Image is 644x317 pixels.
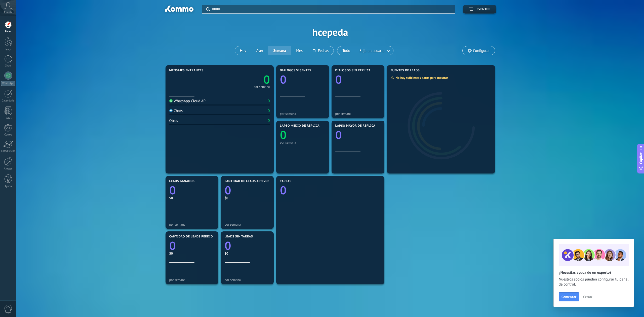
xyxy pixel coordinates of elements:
[169,238,176,253] text: 0
[335,127,342,143] text: 0
[280,183,381,198] a: 0
[169,251,215,256] div: $0
[335,112,381,116] div: por semana
[1,185,16,188] div: Ayuda
[169,109,183,113] div: Chats
[291,46,308,55] button: Mes
[1,30,16,33] div: Panel
[268,46,291,55] button: Semana
[169,278,215,282] div: por semana
[169,196,215,200] div: $0
[473,49,490,53] span: Configurar
[476,8,490,11] span: Eventos
[169,99,173,102] img: WhatsApp Cloud API
[335,124,375,128] span: Lapso mayor de réplica
[1,167,16,170] div: Ajustes
[225,223,270,226] div: por semana
[335,69,371,72] span: Diálogos sin réplica
[268,118,270,123] div: 0
[355,46,393,55] button: Elija un usuario
[268,99,270,103] div: 0
[169,99,207,103] div: WhatsApp Cloud API
[280,183,287,198] text: 0
[169,235,217,238] span: Cantidad de leads perdidos
[583,295,592,299] span: Cerrar
[268,109,270,113] div: 0
[280,112,325,116] div: por semana
[358,47,385,54] span: Elija un usuario
[308,46,334,55] button: Fechas
[280,180,292,183] span: Tareas
[280,72,287,87] text: 0
[225,251,270,256] div: $0
[4,11,12,14] span: Cuenta
[559,270,629,275] h2: ¿Necesitas ayuda de un experto?
[463,5,496,14] button: Eventos
[225,235,253,238] span: Leads sin tareas
[390,76,452,80] div: No hay suficientes datos para mostrar
[169,109,173,112] img: Chats
[1,150,16,153] div: Estadísticas
[225,183,231,198] text: 0
[225,278,270,282] div: por semana
[280,69,311,72] span: Diálogos vigentes
[280,127,287,143] text: 0
[391,69,420,72] span: Fuentes de leads
[337,46,355,55] button: Todo
[561,295,576,299] span: Comenzar
[251,46,268,55] button: Ayer
[1,64,16,67] div: Chats
[254,86,270,88] div: por semana
[559,292,579,301] button: Comenzar
[280,124,320,128] span: Lapso medio de réplica
[235,46,251,55] button: Hoy
[225,238,270,253] a: 0
[225,183,270,198] a: 0
[1,81,15,86] div: WhatsApp
[169,118,178,123] div: Otros
[280,140,325,144] div: por semana
[169,183,215,198] a: 0
[581,293,594,301] button: Cerrar
[225,196,270,200] div: $0
[169,183,176,198] text: 0
[169,238,215,253] a: 0
[1,133,16,136] div: Correo
[225,238,231,253] text: 0
[1,99,16,102] div: Calendario
[638,152,643,164] span: Copilot
[169,69,204,72] span: Mensajes entrantes
[335,72,342,87] text: 0
[1,48,16,51] div: Leads
[225,180,270,183] span: Cantidad de leads activos
[169,180,195,183] span: Leads ganados
[169,223,215,226] div: por semana
[220,72,270,87] a: 0
[559,277,629,287] span: Nuestros socios pueden configurar tu panel de control.
[1,117,16,120] div: Listas
[263,72,270,87] text: 0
